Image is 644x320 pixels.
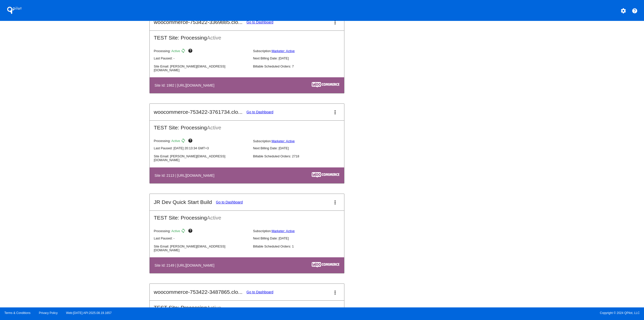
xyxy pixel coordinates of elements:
mat-icon: help [188,48,194,54]
mat-icon: more_vert [332,109,338,115]
span: Active [171,49,180,53]
a: Go to Dashboard [247,290,273,294]
p: Subscription: [253,139,348,143]
p: Site Email: [PERSON_NAME][EMAIL_ADDRESS][DOMAIN_NAME] [154,64,249,72]
p: Next Billing Date: [DATE] [253,236,348,240]
p: Processing: [154,138,249,144]
p: Site Email: [PERSON_NAME][EMAIL_ADDRESS][DOMAIN_NAME] [154,244,249,252]
p: Next Billing Date: [DATE] [253,146,348,150]
p: Billable Scheduled Orders: 2718 [253,154,348,158]
a: Terms & Conditions [4,311,30,315]
p: Last Paused: [DATE] 20:13:34 GMT+3 [154,146,249,150]
h1: QPilot [4,5,24,15]
a: Go to Dashboard [216,200,243,204]
mat-icon: settings [620,8,626,14]
p: Subscription: [253,49,348,53]
h2: JR Dev Quick Start Build [154,199,212,205]
a: Marketer: Active [272,139,295,143]
span: Active [171,139,180,143]
a: Web:[DATE] API:2025.08.19.1657 [66,311,112,315]
span: Active [207,125,221,130]
h2: woocommerce-753422-3369885.clo... [154,19,243,25]
a: Go to Dashboard [247,20,273,24]
mat-icon: sync [181,228,187,234]
a: Go to Dashboard [247,110,273,114]
mat-icon: help [188,138,194,144]
p: Subscription: [253,229,348,233]
mat-icon: sync [181,138,187,144]
span: Active [207,35,221,41]
p: Site Email: [PERSON_NAME][EMAIL_ADDRESS][DOMAIN_NAME] [154,154,249,162]
span: Active [207,305,221,310]
h4: Site Id: 1982 | [URL][DOMAIN_NAME] [154,83,217,87]
img: c53aa0e5-ae75-48aa-9bee-956650975ee5 [312,82,339,88]
a: Marketer: Active [272,49,295,53]
h2: TEST Site: Processing [150,211,344,221]
h2: TEST Site: Processing [150,121,344,131]
p: Last Paused: - [154,236,249,240]
h2: woocommerce-753422-3487865.clo... [154,289,243,295]
mat-icon: sync [181,48,187,54]
mat-icon: help [632,8,638,14]
span: Active [207,215,221,221]
p: Processing: [154,228,249,234]
p: Processing: [154,48,249,54]
a: Privacy Policy [39,311,58,315]
mat-icon: more_vert [332,19,338,25]
span: Active [171,229,180,233]
p: Billable Scheduled Orders: 7 [253,64,348,68]
p: Billable Scheduled Orders: 1 [253,244,348,248]
mat-icon: more_vert [332,199,338,205]
img: c53aa0e5-ae75-48aa-9bee-956650975ee5 [312,262,339,268]
mat-icon: more_vert [332,290,338,296]
h2: TEST Site: Processing [150,31,344,41]
img: c53aa0e5-ae75-48aa-9bee-956650975ee5 [312,172,339,178]
p: Next Billing Date: [DATE] [253,56,348,60]
a: Marketer: Active [272,229,295,233]
span: Copyright © 2024 QPilot, LLC [326,311,640,315]
h4: Site Id: 2113 | [URL][DOMAIN_NAME] [154,173,217,177]
h2: TEST Site: Processing [150,301,344,311]
h2: woocommerce-753422-3761734.clo... [154,109,243,115]
p: Last Paused: - [154,56,249,60]
h4: Site Id: 2149 | [URL][DOMAIN_NAME] [154,263,217,267]
mat-icon: help [188,228,194,234]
